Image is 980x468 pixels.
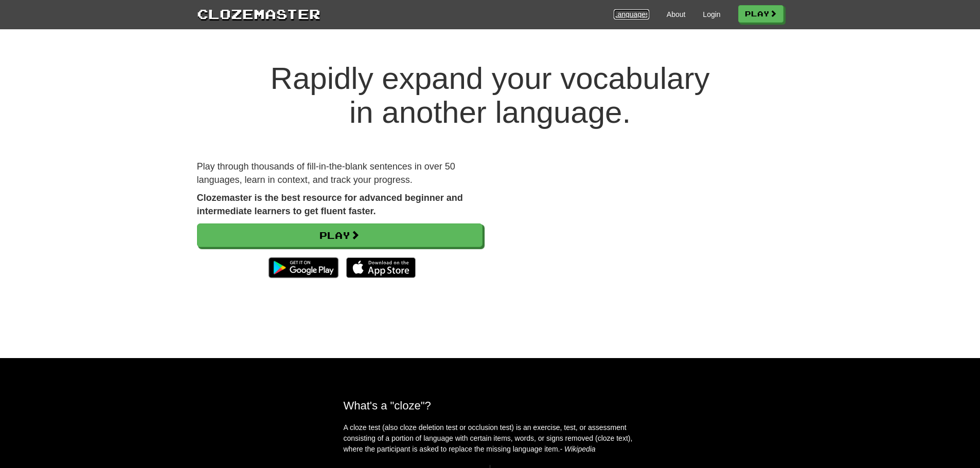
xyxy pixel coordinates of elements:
em: - Wikipedia [560,445,596,453]
a: Play [738,5,783,23]
a: Play [197,223,483,247]
a: Clozemaster [197,4,320,23]
a: About [667,9,686,20]
strong: Clozemaster is the best resource for advanced beginner and intermediate learners to get fluent fa... [197,193,463,216]
h2: What's a "cloze"? [344,399,637,412]
a: Login [703,9,720,20]
p: A cloze test (also cloze deletion test or occlusion test) is an exercise, test, or assessment con... [344,422,637,455]
img: Get it on Google Play [263,252,343,283]
p: Play through thousands of fill-in-the-blank sentences in over 50 languages, learn in context, and... [197,160,483,186]
img: Download_on_the_App_Store_Badge_US-UK_135x40-25178aeef6eb6b83b96f5f2d004eda3bffbb37122de64afbaef7... [346,257,416,278]
a: Languages [614,9,649,20]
